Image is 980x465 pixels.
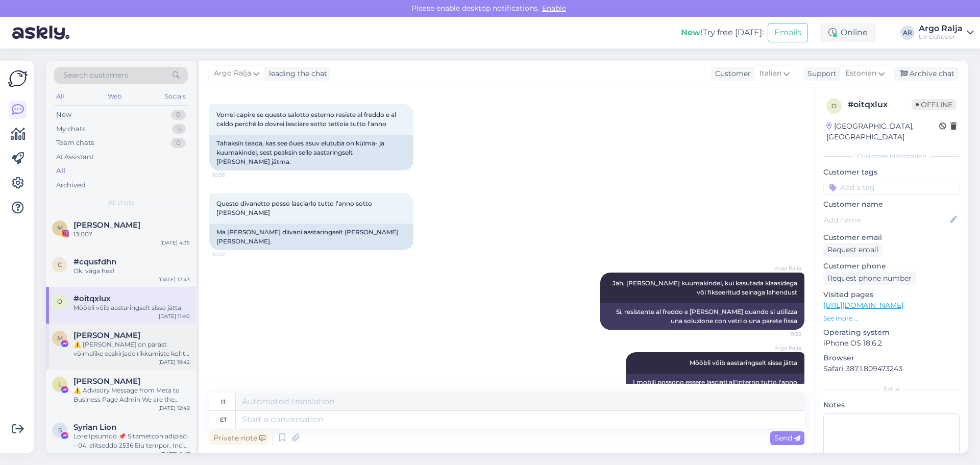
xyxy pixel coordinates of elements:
[73,230,190,239] div: 13:00?
[763,330,801,338] span: 11:39
[209,431,269,445] div: Private note
[73,377,140,386] span: Liz Armstrong
[759,68,781,79] span: Italian
[681,27,764,39] div: Try free [DATE]:
[73,221,140,230] span: Maribel Lopez
[73,303,190,312] div: Mööbli võib aastaringselt sisse jätta
[171,110,186,120] div: 0
[171,138,186,148] div: 0
[823,301,903,310] a: [URL][DOMAIN_NAME]
[848,99,912,111] div: # oitqxlux
[160,450,190,458] div: [DATE] 9:47
[612,279,799,296] span: Jah, [PERSON_NAME] kuumakindel, kui kasutada klaasidega või fikseeritud seinaga lahendust
[56,180,86,190] div: Archived
[894,67,959,81] div: Archive chat
[163,90,188,103] div: Socials
[212,251,251,258] span: 10:57
[214,68,251,79] span: Argo Ralja
[820,23,876,42] div: Online
[845,68,876,79] span: Estonian
[209,135,413,170] div: Tahaksin teada, kas see õues asuv elutuba on külma- ja kuumakindel, sest peaksin selle aastarings...
[823,363,960,374] p: Safari 387.1.809473243
[209,224,413,250] div: Ma [PERSON_NAME] diivani aastaringselt [PERSON_NAME] [PERSON_NAME].
[824,214,948,226] input: Add name
[803,68,837,79] div: Support
[919,25,974,41] a: Argo RaljaLiv Outdoor
[63,70,128,81] span: Search customers
[73,432,190,450] div: Lore Ipsumdo 📌 Sitametcon adipisci – 04. elitseddo 2536 Eiu tempor, Incid utlabo etdol magn aliqu...
[58,261,62,268] span: c
[823,232,960,243] p: Customer email
[768,23,808,42] button: Emails
[823,272,916,285] div: Request phone number
[158,358,190,366] div: [DATE] 19:42
[912,99,957,110] span: Offline
[73,423,116,432] span: Syrian Lion
[160,239,190,247] div: [DATE] 4:35
[8,69,28,88] img: Askly Logo
[763,344,801,352] span: Argo Ralja
[763,264,801,272] span: Argo Ralja
[823,199,960,210] p: Customer name
[265,68,327,79] div: leading the chat
[56,152,94,162] div: AI Assistant
[823,180,960,195] input: Add a tag
[58,426,62,434] span: S
[600,303,804,330] div: Sì, resistente al freddo e [PERSON_NAME] quando si utilizza una soluzione con vetri o una parete ...
[73,340,190,358] div: ⚠️ [PERSON_NAME] on pärast võimalike eeskirjade rikkumiste kohta käivat teavitust lisatud ajutist...
[108,198,134,207] span: All chats
[212,171,251,179] span: 10:56
[57,224,63,232] span: M
[681,28,703,37] b: New!
[919,33,963,41] div: Liv Outdoor
[106,90,124,103] div: Web
[172,124,186,134] div: 5
[823,314,960,323] p: See more ...
[539,4,569,13] span: Enable
[73,331,140,340] span: Massimo Poggiali
[56,166,65,176] div: All
[823,327,960,338] p: Operating system
[690,359,797,366] span: Mööbli võib aastaringselt sisse jätta
[56,110,71,120] div: New
[900,26,915,40] div: AR
[57,298,62,305] span: o
[56,124,85,134] div: My chats
[57,334,63,342] span: M
[919,25,963,33] div: Argo Ralja
[73,386,190,404] div: ⚠️ Advisory Message from Meta to Business Page Admin We are the Meta Community Care Division. Fol...
[220,411,227,428] div: et
[158,404,190,412] div: [DATE] 12:49
[73,266,190,276] div: Ok, väga hea!
[823,338,960,349] p: iPhone OS 18.6.2
[823,289,960,300] p: Visited pages
[216,111,398,128] span: Vorrei capire se questo salotto esterno resiste al freddo e al caldo perché lo dovrei lasciare so...
[58,380,62,388] span: L
[823,167,960,178] p: Customer tags
[711,68,751,79] div: Customer
[54,90,66,103] div: All
[73,257,116,266] span: #cqusfdhn
[823,400,960,410] p: Notes
[823,152,960,161] div: Customer information
[56,138,94,148] div: Team chats
[159,312,190,320] div: [DATE] 11:40
[221,393,226,410] div: it
[823,261,960,272] p: Customer phone
[73,294,111,303] span: #oitqxlux
[823,353,960,363] p: Browser
[774,433,800,443] span: Send
[626,374,804,391] div: I mobili possono essere lasciati all'interno tutto l'anno
[831,102,837,110] span: o
[216,200,374,216] span: Questo divanetto posso lasciarlo tutto l’anno sotto [PERSON_NAME]
[823,243,883,257] div: Request email
[158,276,190,283] div: [DATE] 12:43
[826,121,939,142] div: [GEOGRAPHIC_DATA], [GEOGRAPHIC_DATA]
[823,384,960,394] div: Extra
